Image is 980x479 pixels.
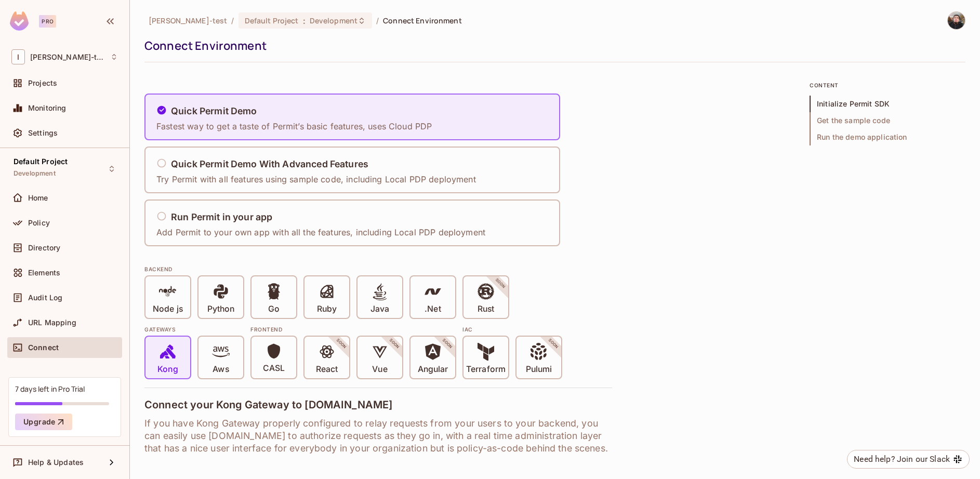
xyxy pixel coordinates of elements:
[810,81,965,89] p: content
[28,458,84,467] span: Help & Updates
[28,269,60,277] span: Elements
[144,325,244,334] div: Gateways
[376,16,379,25] li: /
[462,325,562,334] div: IAC
[480,263,521,304] span: SOON
[302,17,306,25] span: :
[374,324,415,364] span: SOON
[231,16,234,25] li: /
[478,304,494,314] p: Rust
[28,104,67,112] span: Monitoring
[28,129,58,137] span: Settings
[153,304,183,314] p: Node js
[144,417,612,455] h6: If you have Kong Gateway properly configured to relay requests from your users to your backend, y...
[810,112,965,129] span: Get the sample code
[144,398,612,411] h4: Connect your Kong Gateway to [DOMAIN_NAME]
[427,324,468,364] span: SOON
[28,194,48,202] span: Home
[144,38,960,54] div: Connect Environment
[14,157,68,166] span: Default Project
[310,16,357,25] span: Development
[245,16,299,25] span: Default Project
[418,364,448,375] p: Angular
[810,96,965,112] span: Initialize Permit SDK
[149,16,227,25] span: the active workspace
[28,219,50,227] span: Policy
[466,364,506,375] p: Terraform
[171,159,368,169] h5: Quick Permit Demo With Advanced Features
[28,343,59,352] span: Connect
[10,11,29,31] img: SReyMgAAAABJRU5ErkJggg==
[263,363,285,374] p: CASL
[39,15,56,28] div: Pro
[207,304,234,314] p: Python
[28,79,57,87] span: Projects
[213,364,229,375] p: Aws
[526,364,552,375] p: Pulumi
[425,304,441,314] p: .Net
[144,265,612,273] div: BACKEND
[28,318,76,327] span: URL Mapping
[30,53,105,61] span: Workspace: Ignacio-test
[15,384,85,394] div: 7 days left in Pro Trial
[156,227,485,238] p: Add Permit to your own app with all the features, including Local PDP deployment
[11,49,25,64] span: I
[171,106,257,116] h5: Quick Permit Demo
[156,174,476,185] p: Try Permit with all features using sample code, including Local PDP deployment
[533,324,574,364] span: SOON
[948,12,965,29] img: Ignacio Suarez
[15,414,72,430] button: Upgrade
[171,212,272,222] h5: Run Permit in your app
[28,294,62,302] span: Audit Log
[317,304,337,314] p: Ruby
[383,16,462,25] span: Connect Environment
[156,121,432,132] p: Fastest way to get a taste of Permit’s basic features, uses Cloud PDP
[14,169,56,178] span: Development
[316,364,338,375] p: React
[372,364,387,375] p: Vue
[854,453,950,465] div: Need help? Join our Slack
[370,304,389,314] p: Java
[810,129,965,145] span: Run the demo application
[250,325,456,334] div: Frontend
[157,364,178,375] p: Kong
[268,304,280,314] p: Go
[321,324,362,364] span: SOON
[28,244,60,252] span: Directory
